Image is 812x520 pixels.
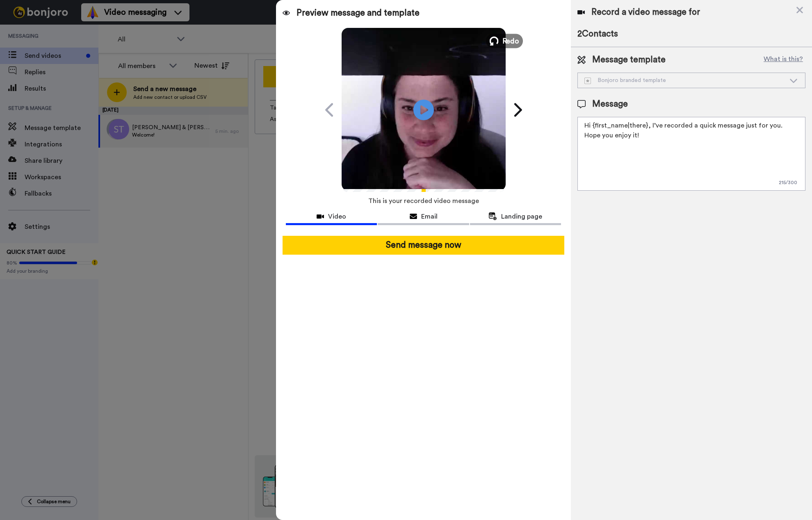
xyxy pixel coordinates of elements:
[368,192,479,210] span: This is your recorded video message
[328,212,346,221] span: Video
[584,76,785,84] div: Bonjoro branded template
[577,117,805,191] textarea: Hi {first_name|there}, I’ve recorded a quick message just for you. Hope you enjoy it!
[592,54,666,66] span: Message template
[283,236,564,255] button: Send message now
[761,54,805,66] button: What is this?
[584,78,591,84] img: demo-template.svg
[501,212,542,221] span: Landing page
[592,98,628,110] span: Message
[421,212,438,221] span: Email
